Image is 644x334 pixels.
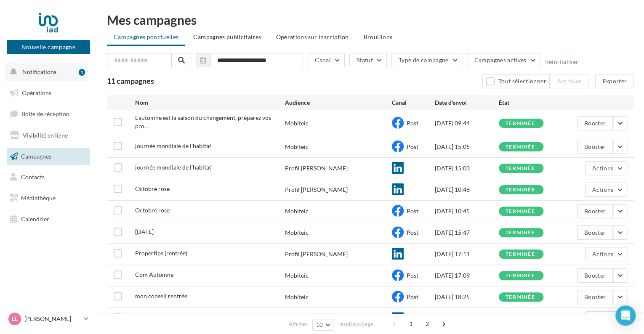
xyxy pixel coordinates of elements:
[434,207,499,215] div: [DATE] 10:45
[506,273,535,278] div: terminée
[615,305,636,326] div: Open Intercom Messenger
[5,189,92,207] a: Médiathèque
[577,140,613,154] button: Booster
[434,119,499,127] div: [DATE] 09:44
[506,252,535,257] div: terminée
[474,56,526,64] span: Campagnes actives
[420,317,434,331] span: 2
[135,271,173,278] span: Com Automne
[407,229,418,236] span: Post
[135,292,187,300] span: mon conseil rentrée
[595,74,634,88] button: Exporter
[285,143,309,151] div: Mobiteic
[506,166,535,171] div: terminée
[289,320,308,328] span: Afficher
[5,168,92,186] a: Contacts
[312,319,334,331] button: 10
[364,33,393,40] span: Brouillons
[585,247,627,261] button: Actions
[107,13,634,26] div: Mes campagnes
[5,84,92,102] a: Opérations
[506,187,535,193] div: terminée
[135,98,285,107] div: Nom
[592,186,613,193] span: Actions
[135,228,154,235] span: Journée du patrimoine
[585,183,627,197] button: Actions
[392,98,435,107] div: Canal
[285,271,309,280] div: Mobiteic
[135,185,170,192] span: Octobre rose
[506,230,535,236] div: terminée
[577,268,613,283] button: Booster
[285,293,309,301] div: Mobiteic
[21,194,56,201] span: Médiathèque
[21,215,49,223] span: Calendrier
[434,293,499,301] div: [DATE] 18:25
[135,249,187,257] span: Propertips (rentrée)
[550,74,588,88] button: Archiver
[577,290,613,304] button: Booster
[285,98,392,107] div: Audience
[135,164,211,171] span: journée mondiale de l'habitat
[506,294,535,300] div: terminée
[506,144,535,150] div: terminée
[21,110,69,117] span: Boîte de réception
[276,33,349,40] span: Operations sur inscription
[434,250,499,258] div: [DATE] 17:11
[12,315,18,323] span: LL
[316,321,323,328] span: 10
[285,228,309,237] div: Mobiteic
[21,173,45,180] span: Contacts
[545,58,578,65] button: Réinitialiser
[22,89,51,96] span: Opérations
[407,272,418,279] span: Post
[79,69,85,76] div: 1
[506,121,535,126] div: terminée
[193,33,261,40] span: Campagnes publicitaires
[308,53,345,67] button: Canal
[434,228,499,237] div: [DATE] 15:47
[585,161,627,175] button: Actions
[482,74,550,88] button: Tout sélectionner
[577,204,613,218] button: Booster
[592,164,613,172] span: Actions
[338,320,373,328] span: résultats/page
[585,311,627,326] button: Actions
[407,207,418,215] span: Post
[22,68,56,75] span: Notifications
[434,164,499,172] div: [DATE] 15:03
[5,105,92,123] a: Boîte de réception
[7,311,90,327] a: LL [PERSON_NAME]
[21,152,51,159] span: Campagnes
[434,271,499,280] div: [DATE] 17:09
[5,148,92,165] a: Campagnes
[23,132,68,139] span: Visibilité en ligne
[434,98,499,107] div: Date d'envoi
[5,127,92,144] a: Visibilité en ligne
[7,40,90,54] button: Nouvelle campagne
[434,186,499,194] div: [DATE] 10:46
[107,76,154,85] span: 11 campagnes
[135,207,170,214] span: Octobre rose
[467,53,540,67] button: Campagnes actives
[285,164,348,172] div: Profil [PERSON_NAME]
[285,186,348,194] div: Profil [PERSON_NAME]
[24,315,80,323] p: [PERSON_NAME]
[407,293,418,300] span: Post
[407,143,418,150] span: Post
[404,317,418,331] span: 1
[5,63,88,81] button: Notifications 1
[5,210,92,228] a: Calendrier
[499,98,563,107] div: État
[135,142,211,149] span: journée mondiale de l'habitat
[135,114,271,130] span: L'automne est la saison du changement, préparez vos projets immobiliers.
[434,143,499,151] div: [DATE] 15:05
[285,207,309,215] div: Mobiteic
[592,250,613,257] span: Actions
[285,250,348,258] div: Profil [PERSON_NAME]
[407,119,418,127] span: Post
[506,209,535,214] div: terminée
[349,53,387,67] button: Statut
[285,119,309,127] div: Mobiteic
[391,53,463,67] button: Type de campagne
